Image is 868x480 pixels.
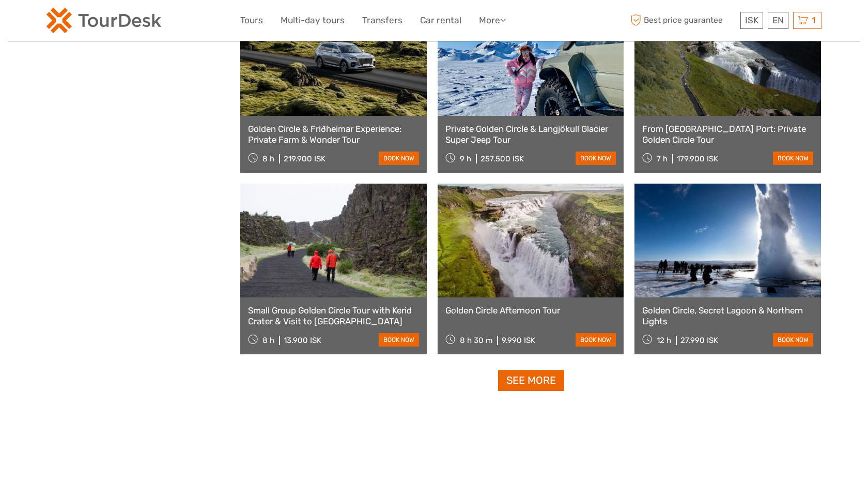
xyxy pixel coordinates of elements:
img: 120-15d4194f-c635-41b9-a512-a3cb382bfb57_logo_small.png [47,8,161,33]
span: 7 h [657,154,668,163]
span: Best price guarantee [628,12,738,29]
button: Open LiveChat chat widget [119,16,131,28]
a: Golden Circle, Secret Lagoon & Northern Lights [642,305,813,326]
a: book now [576,333,616,347]
a: Car rental [420,13,461,28]
div: 13.900 ISK [284,336,321,345]
span: 1 [810,15,817,25]
a: Golden Circle & Friðheimar Experience: Private Farm & Wonder Tour [248,124,419,145]
span: 9 h [460,154,471,163]
a: Small Group Golden Circle Tour with Kerid Crater & Visit to [GEOGRAPHIC_DATA] [248,305,419,326]
div: 179.900 ISK [677,154,718,163]
a: Private Golden Circle & Langjökull Glacier Super Jeep Tour [445,124,616,145]
a: See more [498,370,564,391]
a: Tours [240,13,263,28]
span: ISK [745,15,758,25]
a: book now [576,152,616,165]
div: 9.990 ISK [502,336,535,345]
a: Transfers [362,13,402,28]
span: 8 h 30 m [460,336,492,345]
a: book now [379,333,419,347]
span: 8 h [262,336,274,345]
a: From [GEOGRAPHIC_DATA] Port: Private Golden Circle Tour [642,124,813,145]
a: More [479,13,506,28]
div: 257.500 ISK [481,154,524,163]
a: book now [773,333,813,347]
a: Multi-day tours [281,13,345,28]
div: EN [768,12,788,29]
span: 8 h [262,154,274,163]
a: book now [379,152,419,165]
span: 12 h [657,336,671,345]
p: We're away right now. Please check back later! [14,18,117,26]
div: 27.990 ISK [680,336,718,345]
a: book now [773,152,813,165]
a: Golden Circle Afternoon Tour [445,305,616,316]
div: 219.900 ISK [284,154,326,163]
